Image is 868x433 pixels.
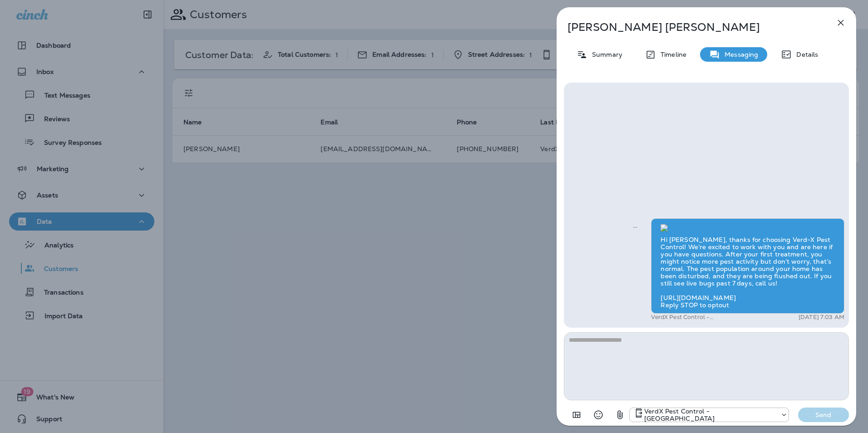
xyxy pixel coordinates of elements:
[567,21,815,34] p: [PERSON_NAME] [PERSON_NAME]
[651,314,767,321] p: VerdX Pest Control - [GEOGRAPHIC_DATA]
[633,222,637,231] span: Sent
[567,406,586,424] button: Add in a premade template
[656,51,686,58] p: Timeline
[720,51,758,58] p: Messaging
[587,51,622,58] p: Summary
[792,51,818,58] p: Details
[630,408,789,422] div: +1 (629) 306-9680
[644,408,776,422] p: VerdX Pest Control - [GEOGRAPHIC_DATA]
[661,224,668,231] img: twilio-download
[651,218,844,314] div: Hi [PERSON_NAME], thanks for choosing Verd-X Pest Control! We’re excited to work with you and are...
[589,406,607,424] button: Select an emoji
[799,314,844,321] p: [DATE] 7:03 AM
